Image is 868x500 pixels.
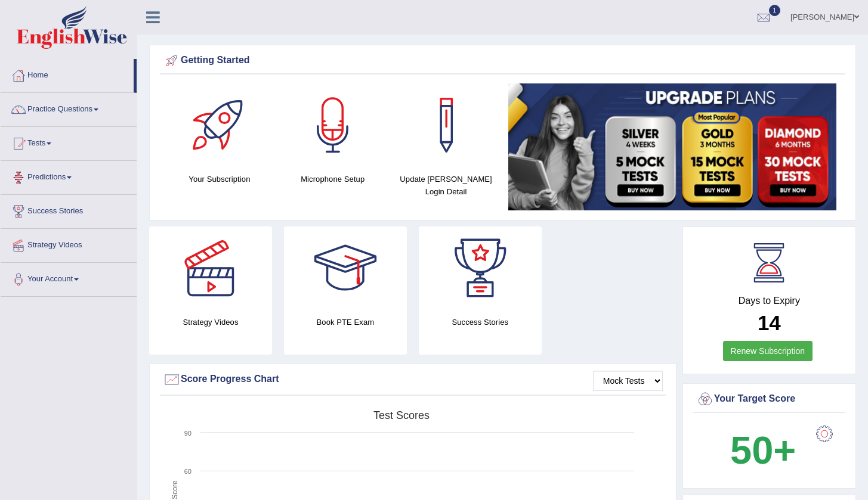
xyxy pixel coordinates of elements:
span: 1 [769,5,781,16]
a: Practice Questions [1,93,137,123]
a: Strategy Videos [1,229,137,259]
h4: Success Stories [419,316,542,328]
a: Home [1,59,134,89]
tspan: Score [171,480,179,499]
a: Predictions [1,161,137,191]
text: 90 [184,430,191,437]
h4: Your Subscription [169,173,270,185]
h4: Strategy Videos [149,316,272,328]
div: Your Target Score [696,390,842,408]
a: Success Stories [1,195,137,225]
tspan: Test scores [373,409,430,421]
a: Renew Subscription [723,341,813,361]
a: Tests [1,127,137,157]
text: 60 [184,467,191,474]
img: small5.jpg [508,83,836,210]
b: 14 [758,311,781,334]
a: Your Account [1,263,137,293]
h4: Days to Expiry [696,296,842,306]
div: Getting Started [163,52,842,70]
b: 50+ [730,428,796,472]
h4: Book PTE Exam [284,316,407,328]
h4: Microphone Setup [282,173,384,185]
div: Score Progress Chart [163,371,663,389]
h4: Update [PERSON_NAME] Login Detail [396,173,497,198]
